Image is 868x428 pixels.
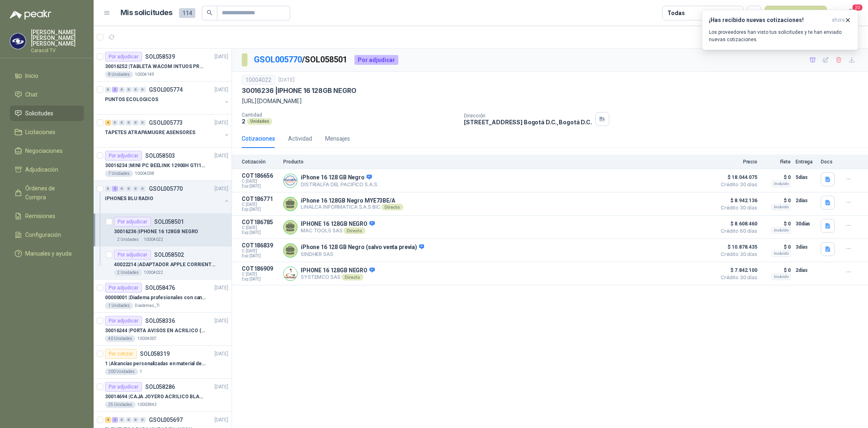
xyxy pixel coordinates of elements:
[301,227,375,234] p: MAC TOOLS SAS
[796,265,816,275] p: 2 días
[717,242,757,252] span: $ 10.878.435
[214,317,228,325] p: [DATE]
[149,120,183,126] p: GSOL005773
[717,219,757,229] span: $ 8.608.460
[105,195,153,203] p: IPHONES BLU RADIO
[10,208,84,224] a: Remisiones
[105,151,142,161] div: Por adjudicar
[242,225,278,230] span: C: [DATE]
[105,184,230,210] a: 0 2 0 0 0 0 GSOL005770[DATE] IPHONES BLU RADIO
[105,129,195,137] p: TAPETES ATRAPAMUGRE ASENSORES
[821,159,837,165] p: Docs
[214,53,228,61] p: [DATE]
[301,221,375,228] p: IPHONE 16 128GB NEGRO
[10,143,84,159] a: Negociaciones
[94,247,232,280] a: Por adjudicarSOL05850240022214 |ADAPTADOR APPLE CORRIENTE USB-C DE 20 W2 Unidades10004022
[772,227,791,234] div: Incluido
[242,172,278,179] p: COT186656
[341,274,363,280] div: Directo
[105,52,142,62] div: Por adjudicar
[214,152,228,160] p: [DATE]
[135,170,154,177] p: 10004038
[762,196,791,205] p: $ 0
[105,368,138,375] div: 200 Unidades
[762,242,791,252] p: $ 0
[772,204,791,210] div: Incluido
[126,186,132,192] div: 0
[717,229,757,234] span: Crédito 60 días
[796,242,816,252] p: 3 días
[140,351,170,357] p: SOL058319
[105,162,206,170] p: 30016234 | MINI PC BEELINK 12900H GTI12 I9
[105,120,111,126] div: 4
[242,202,278,207] span: C: [DATE]
[207,10,212,15] span: search
[25,212,55,221] span: Remisiones
[214,350,228,358] p: [DATE]
[112,120,118,126] div: 0
[214,284,228,292] p: [DATE]
[112,417,118,423] div: 2
[242,207,278,212] span: Exp: [DATE]
[149,87,183,93] p: GSOL005774
[25,128,55,137] span: Licitaciones
[796,219,816,229] p: 30 días
[832,17,845,24] span: ahora
[112,87,118,93] div: 3
[144,269,163,276] p: 10004022
[254,55,302,64] a: GSOL005770
[762,172,791,182] p: $ 0
[105,402,136,408] div: 25 Unidades
[114,261,215,269] p: 40022214 | ADAPTADOR APPLE CORRIENTE USB-C DE 20 W
[242,249,278,254] span: C: [DATE]
[133,120,139,126] div: 0
[145,54,175,60] p: SOL058539
[114,228,198,236] p: 30016236 | IPHONE 16 128GB NEGRO
[242,179,278,184] span: C: [DATE]
[10,10,51,20] img: Logo peakr
[10,68,84,84] a: Inicio
[25,249,72,258] span: Manuales y ayuda
[137,335,157,342] p: 10004007
[254,53,348,66] p: / SOL058501
[762,219,791,229] p: $ 0
[25,109,53,118] span: Solicitudes
[133,186,139,192] div: 0
[717,172,757,182] span: $ 18.044.075
[242,254,278,258] span: Exp: [DATE]
[105,283,142,293] div: Por adjudicar
[301,204,403,210] p: LINALCA INFORMATICA S.A.S BIC
[25,71,38,80] span: Inicio
[154,252,184,258] p: SOL058502
[145,318,175,324] p: SOL058336
[283,159,712,165] p: Producto
[94,280,232,313] a: Por adjudicarSOL058476[DATE] 00000001 |Diadema profesionales con cancelación de ruido en micrófon...
[717,182,757,187] span: Crédito 30 días
[105,63,206,71] p: 30016252 | TABLETA WACOM INTUOS PRO LARGE PTK870K0A
[31,48,84,53] p: Caracol TV
[288,134,312,143] div: Actividad
[242,75,275,85] div: 10004022
[717,159,757,165] p: Precio
[105,302,133,309] div: 1 Unidades
[242,112,457,118] p: Cantidad
[25,146,63,155] span: Negociaciones
[765,6,827,20] button: Nueva solicitud
[762,265,791,275] p: $ 0
[796,172,816,182] p: 5 días
[133,417,139,423] div: 0
[301,174,378,181] p: iPhone 16 128 GB Negro
[214,185,228,193] p: [DATE]
[284,174,297,188] img: Company Logo
[709,17,829,24] h3: ¡Has recibido nuevas cotizaciones!
[114,269,142,276] div: 2 Unidades
[94,49,232,82] a: Por adjudicarSOL058539[DATE] 30016252 |TABLETA WACOM INTUOS PRO LARGE PTK870K0A8 Unidades10004149
[214,119,228,127] p: [DATE]
[214,416,228,424] p: [DATE]
[709,29,851,43] p: Los proveedores han visto tus solicitudes y te han enviado nuevas cotizaciones.
[772,274,791,280] div: Incluido
[10,246,84,261] a: Manuales y ayuda
[717,252,757,257] span: Crédito 30 días
[242,86,356,95] p: 30016236 | IPHONE 16 128GB NEGRO
[10,227,84,243] a: Configuración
